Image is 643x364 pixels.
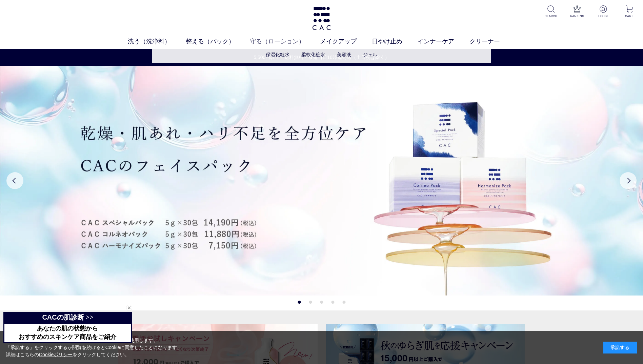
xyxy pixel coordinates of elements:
button: 4 of 5 [331,301,334,304]
div: 当サイトでは、お客様へのサービス向上のためにCookieを使用します。 「承諾する」をクリックするか閲覧を続けるとCookieに同意したことになります。 詳細はこちらの をクリックしてください。 [6,337,182,358]
a: Cookieポリシー [39,352,73,357]
a: クリーナー [469,37,515,46]
p: CART [621,14,638,19]
a: 守る（ローション） [250,37,320,46]
a: 日やけ止め [372,37,418,46]
img: logo [311,7,332,30]
a: RANKING [569,5,585,19]
p: LOGIN [595,14,611,19]
button: 1 of 5 [298,301,301,304]
a: メイクアップ [320,37,372,46]
a: 5,500円以上で送料無料・最短当日16時迄発送（土日祝は除く） [0,54,643,61]
a: インナーケア [418,37,469,46]
button: 5 of 5 [342,301,345,304]
a: CART [621,5,638,19]
a: LOGIN [595,5,611,19]
button: Next [620,172,637,189]
p: RANKING [569,14,585,19]
a: 柔軟化粧水 [301,52,325,57]
a: 洗う（洗浄料） [128,37,186,46]
button: Previous [6,172,23,189]
a: 整える（パック） [186,37,250,46]
button: 2 of 5 [309,301,312,304]
a: 保湿化粧水 [266,52,289,57]
p: SEARCH [543,14,559,19]
div: 承諾する [603,342,637,353]
a: ジェル [363,52,377,57]
button: 3 of 5 [320,301,323,304]
a: 美容液 [337,52,351,57]
a: SEARCH [543,5,559,19]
